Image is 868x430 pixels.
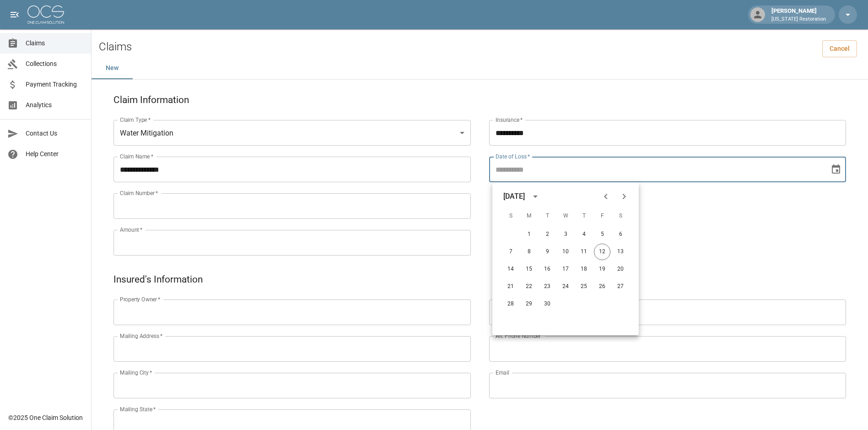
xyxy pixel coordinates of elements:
button: Previous month [597,187,615,206]
div: dynamic tabs [92,57,868,79]
button: 16 [539,261,555,278]
span: Monday [521,207,537,225]
span: Thursday [576,207,592,225]
button: 12 [594,244,610,260]
h2: Claims [99,40,132,54]
button: 20 [612,261,629,278]
span: Friday [594,207,610,225]
button: 26 [594,278,610,295]
label: Email [496,369,509,376]
button: open drawer [5,5,24,24]
label: Mailing City [120,369,152,376]
span: Contact Us [26,129,84,138]
label: Amount [120,226,143,234]
button: 25 [576,278,592,295]
button: 19 [594,261,610,278]
label: Claim Number [120,189,158,197]
button: 11 [576,244,592,260]
span: Sunday [502,207,519,225]
button: 3 [557,226,574,243]
button: 29 [521,296,537,312]
label: Mailing Address [120,332,162,340]
button: 7 [502,244,519,260]
button: 8 [521,244,537,260]
button: calendar view is open, switch to year view [528,189,543,204]
span: Wednesday [557,207,574,225]
button: 13 [612,244,629,260]
button: 27 [612,278,629,295]
a: Cancel [822,40,857,57]
span: Payment Tracking [26,80,84,89]
button: 21 [502,278,519,295]
button: 14 [502,261,519,278]
button: 30 [539,296,555,312]
span: Collections [26,59,84,69]
button: 2 [539,226,555,243]
button: 28 [502,296,519,312]
img: ocs-logo-white-transparent.png [27,5,64,24]
label: Claim Name [120,152,153,160]
button: New [92,57,133,79]
div: [DATE] [503,191,525,202]
button: 9 [539,244,555,260]
button: Next month [615,187,633,206]
button: 4 [576,226,592,243]
button: 18 [576,261,592,278]
div: Water Mitigation [113,120,471,146]
button: Choose date [827,160,845,179]
label: Claim Type [120,116,151,124]
label: Insurance [496,116,523,124]
span: Claims [26,38,84,48]
span: Tuesday [539,207,555,225]
button: 10 [557,244,574,260]
span: Analytics [26,100,84,110]
button: 1 [521,226,537,243]
div: [PERSON_NAME] [768,6,830,23]
label: Alt. Phone Number [496,332,541,340]
button: 24 [557,278,574,295]
button: 22 [521,278,537,295]
span: Saturday [612,207,629,225]
p: [US_STATE] Restoration [771,16,826,23]
label: Mailing State [120,405,156,413]
button: 23 [539,278,555,295]
button: 15 [521,261,537,278]
div: © 2025 One Claim Solution [8,413,83,422]
span: Help Center [26,149,84,159]
button: 5 [594,226,610,243]
button: 6 [612,226,629,243]
label: Property Owner [120,295,161,303]
button: 17 [557,261,574,278]
label: Date of Loss [496,152,530,160]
